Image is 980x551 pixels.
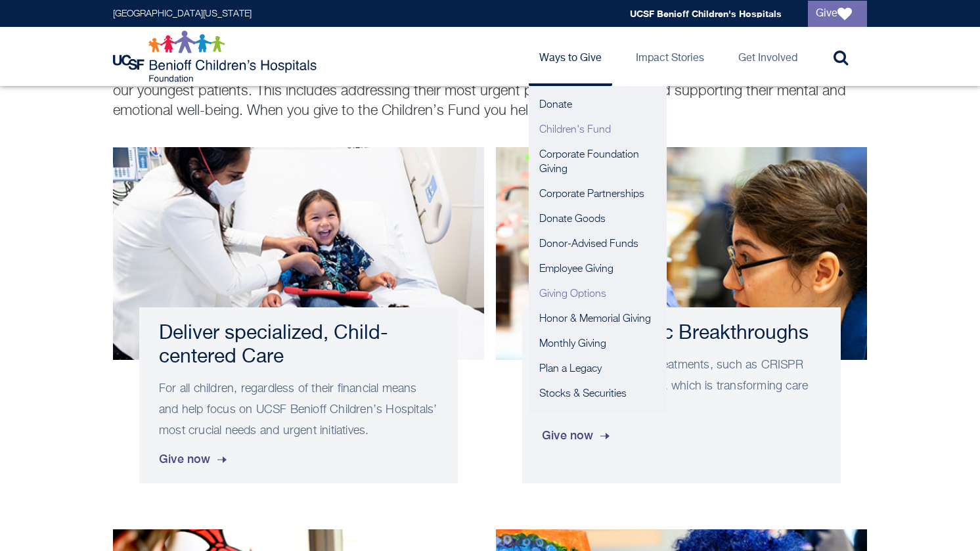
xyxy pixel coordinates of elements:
[529,307,667,332] a: Honor & Memorial Giving
[529,357,667,382] a: Plan a Legacy
[529,382,667,407] a: Stocks & Securities
[529,93,667,118] a: Donate
[542,355,821,418] p: Leading to life-saving treatments, such as CRISPR gene editing technology, which is transforming ...
[529,118,667,143] a: Children's Fund
[529,182,667,207] a: Corporate Partnerships
[625,27,715,86] a: Impact Stories
[159,322,438,369] h3: Deliver specialized, Child-centered Care
[630,8,782,19] a: UCSF Benioff Children's Hospitals
[542,322,821,345] h3: Drive Scientific Breakthroughs
[808,1,867,27] a: Give
[529,257,667,282] a: Employee Giving
[529,332,667,357] a: Monthly Giving
[113,30,320,83] img: Logo for UCSF Benioff Children's Hospitals Foundation
[529,232,667,257] a: Donor-Advised Funds
[113,147,484,483] a: Deliver specialized, Child-centered Care For all children, regardless of their financial means an...
[529,207,667,232] a: Donate Goods
[159,378,438,441] p: For all children, regardless of their financial means and help focus on UCSF Benioff Children’s H...
[529,27,612,86] a: Ways to Give
[728,27,808,86] a: Get Involved
[113,9,252,18] a: [GEOGRAPHIC_DATA][US_STATE]
[529,143,667,182] a: Corporate Foundation Giving
[496,147,867,483] a: Drive Scientific Breakthroughs Leading to life-saving treatments, such as CRISPR gene editing tec...
[159,441,229,477] span: Give now
[542,418,612,453] span: Give now
[529,282,667,307] a: Giving Options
